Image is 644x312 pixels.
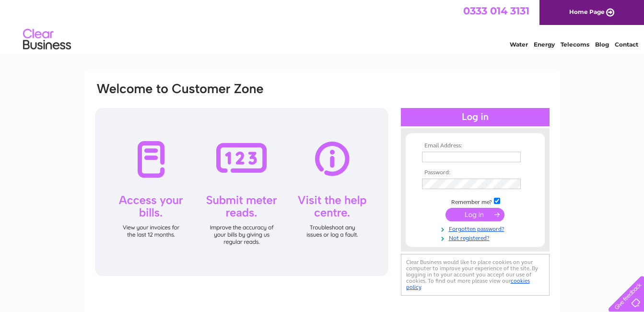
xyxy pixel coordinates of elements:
[615,41,638,48] a: Contact
[534,41,555,48] a: Energy
[463,5,529,17] a: 0333 014 3131
[422,233,531,242] a: Not registered?
[420,196,531,206] td: Remember me?
[401,254,550,296] div: Clear Business would like to place cookies on your computer to improve your experience of the sit...
[23,25,71,54] img: logo.png
[420,143,531,149] th: Email Address:
[96,5,549,47] div: Clear Business is a trading name of Verastar Limited (registered in [GEOGRAPHIC_DATA] No. 3667643...
[422,224,531,233] a: Forgotten password?
[445,208,504,221] input: Submit
[406,277,530,290] a: cookies policy
[561,41,589,48] a: Telecoms
[510,41,528,48] a: Water
[595,41,609,48] a: Blog
[420,169,531,176] th: Password:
